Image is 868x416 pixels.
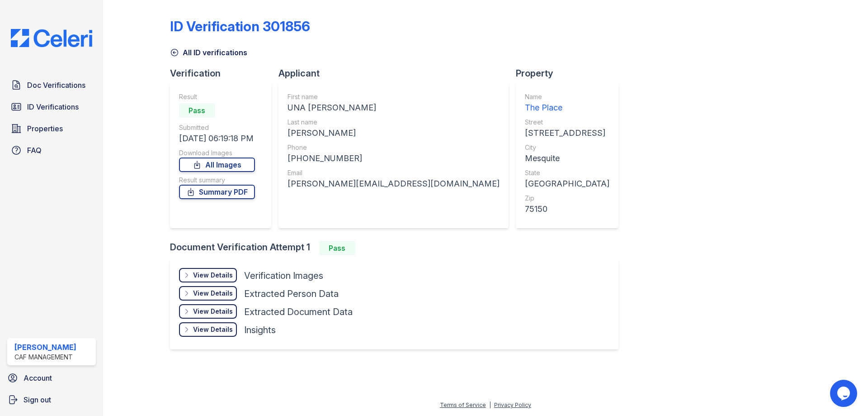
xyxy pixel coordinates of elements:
img: CE_Logo_Blue-a8612792a0a2168367f1c8372b55b34899dd931a85d93a1a3d3e32e68fde9ad4.png [4,29,99,47]
a: Doc Verifications [7,76,96,94]
a: Terms of Service [440,402,486,408]
div: [PERSON_NAME] [14,342,76,353]
div: Verification Images [244,269,323,282]
div: Extracted Person Data [244,287,339,300]
div: The Place [525,101,609,114]
a: Properties [7,120,96,138]
a: Privacy Policy [494,402,531,408]
div: Insights [244,324,276,336]
div: Download Images [179,148,255,158]
div: View Details [193,271,233,280]
div: View Details [193,325,233,334]
div: Verification [170,67,278,80]
a: Account [4,369,99,387]
span: Sign out [24,394,51,405]
div: Extracted Document Data [244,306,353,318]
div: [PHONE_NUMBER] [288,152,500,165]
div: State [525,168,609,177]
a: Summary PDF [179,185,255,199]
span: Account [24,373,52,383]
div: Result [179,92,255,101]
div: First name [288,92,500,101]
div: ID Verification 301856 [170,18,310,34]
div: | [489,402,491,408]
span: ID Verifications [27,101,79,112]
div: [PERSON_NAME] [288,127,500,139]
a: ID Verifications [7,98,96,116]
div: Property [516,67,626,80]
div: UNA [PERSON_NAME] [288,101,500,114]
div: Pass [319,241,355,255]
div: Email [288,168,500,177]
div: View Details [193,307,233,316]
a: All ID verifications [170,47,247,58]
div: [STREET_ADDRESS] [525,127,609,139]
div: City [525,143,609,152]
a: Sign out [4,391,99,409]
div: Document Verification Attempt 1 [170,241,626,255]
a: All Images [179,158,255,172]
div: CAF Management [14,353,76,362]
iframe: chat widget [830,380,859,407]
div: Phone [288,143,500,152]
div: [PERSON_NAME][EMAIL_ADDRESS][DOMAIN_NAME] [288,177,500,190]
div: [GEOGRAPHIC_DATA] [525,177,609,190]
span: Properties [27,123,63,134]
div: Submitted [179,123,255,132]
span: Doc Verifications [27,80,85,91]
div: View Details [193,289,233,298]
div: [DATE] 06:19:18 PM [179,132,255,145]
a: FAQ [7,141,96,159]
div: Pass [179,103,215,118]
span: FAQ [27,145,42,156]
div: Street [525,118,609,127]
div: Name [525,92,609,101]
a: Name The Place [525,92,609,114]
div: Result summary [179,176,255,185]
div: Zip [525,194,609,203]
div: Applicant [278,67,516,80]
div: 75150 [525,203,609,215]
div: Last name [288,118,500,127]
div: Mesquite [525,152,609,165]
